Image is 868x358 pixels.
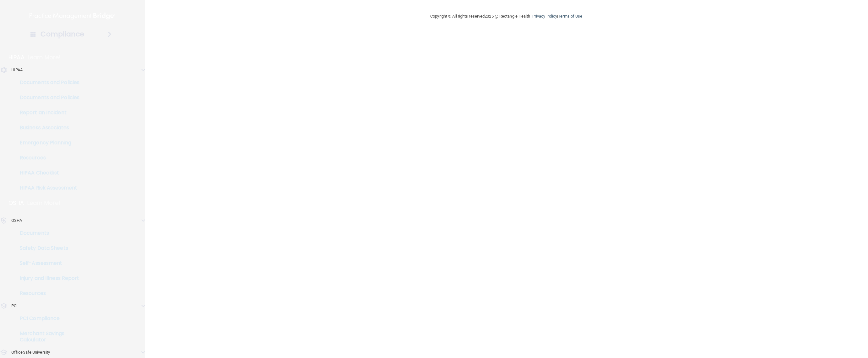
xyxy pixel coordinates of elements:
[4,94,90,101] p: Documents and Policies
[27,199,61,207] p: Learn More!
[4,185,90,191] p: HIPAA Risk Assessment
[4,330,90,343] p: Merchant Savings Calculator
[4,245,90,251] p: Safety Data Sheets
[11,349,50,356] p: OfficeSafe University
[41,30,84,39] h4: Compliance
[4,275,90,281] p: Injury and Illness Report
[4,230,90,236] p: Documents
[4,155,90,161] p: Resources
[8,199,24,207] p: OSHA
[4,260,90,266] p: Self-Assessment
[392,6,621,26] div: Copyright © All rights reserved 2025 @ Rectangle Health | |
[4,79,90,86] p: Documents and Policies
[4,290,90,297] p: Resources
[28,54,61,61] p: Learn More!
[4,140,90,146] p: Emergency Planning
[8,54,24,61] p: HIPAA
[30,10,115,22] img: PMB logo
[4,110,90,116] p: Report an Incident
[11,66,23,74] p: HIPAA
[532,14,557,19] a: Privacy Policy
[558,14,582,19] a: Terms of Use
[4,170,90,176] p: HIPAA Checklist
[11,217,22,224] p: OSHA
[11,302,18,310] p: PCI
[4,125,90,131] p: Business Associates
[4,315,90,322] p: PCI Compliance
